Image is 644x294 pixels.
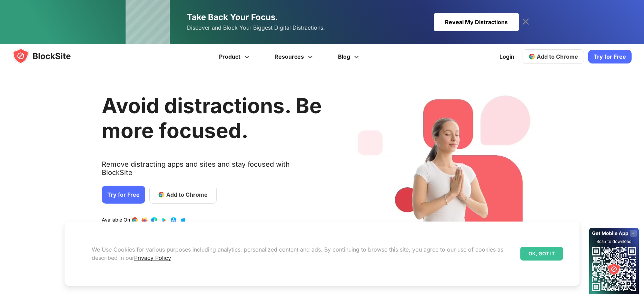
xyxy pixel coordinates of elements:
[207,44,263,69] a: Product
[588,50,632,63] a: Try for Free
[434,13,519,31] div: Reveal My Distractions
[102,93,322,143] h1: Avoid distractions. Be more focused.
[520,247,563,261] div: OK, GOT IT
[537,53,578,60] span: Add to Chrome
[263,44,326,69] a: Resources
[187,12,278,22] span: Take Back Your Focus.
[166,190,208,199] span: Add to Chrome
[149,186,217,204] a: Add to Chrome
[92,245,515,262] p: We Use Cookies for various purposes including analytics, personalized content and ads. By continu...
[528,53,535,60] img: chrome-icon.svg
[326,44,373,69] a: Blog
[523,49,584,64] a: Add to Chrome
[102,186,145,204] a: Try for Free
[567,249,576,258] button: Close
[187,23,325,33] span: Discover and Block Your Biggest Digital Distractions.
[134,254,171,261] a: Privacy Policy
[102,160,322,182] text: Remove distracting apps and sites and stay focused with BlockSite
[12,48,84,64] img: blocksite-icon.5d769676.svg
[495,48,518,65] a: Login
